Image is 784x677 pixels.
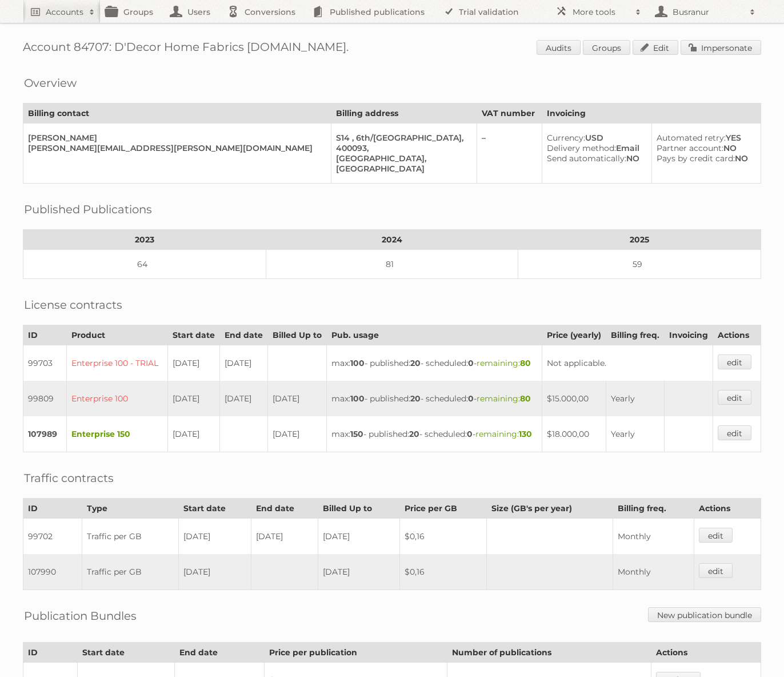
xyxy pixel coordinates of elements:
td: max: - published: - scheduled: - [327,345,542,381]
h2: Published Publications [24,201,152,218]
span: Pays by credit card: [657,153,735,164]
span: remaining: [477,393,531,404]
th: Actions [651,643,761,663]
strong: 20 [409,429,419,439]
td: [DATE] [318,519,400,555]
h2: Publication Bundles [24,607,137,624]
td: $0,16 [400,519,487,555]
span: Send automatically: [547,153,626,164]
td: Enterprise 150 [67,416,168,452]
td: [DATE] [268,381,327,416]
td: 81 [266,250,518,279]
th: Number of publications [447,643,651,663]
th: ID [23,499,82,519]
strong: 80 [520,393,531,404]
th: 2025 [518,230,761,250]
a: Edit [633,40,678,55]
span: Currency: [547,133,585,143]
div: NO [547,153,643,164]
strong: 0 [468,358,474,368]
td: $18.000,00 [542,416,606,452]
strong: 20 [410,393,421,404]
span: remaining: [477,358,531,368]
td: [DATE] [168,416,220,452]
th: Invoicing [542,103,761,124]
div: Email [547,143,643,153]
td: – [477,124,542,184]
td: max: - published: - scheduled: - [327,416,542,452]
th: End date [175,643,265,663]
td: 59 [518,250,761,279]
th: Billing freq. [613,499,694,519]
a: edit [699,563,733,578]
span: Automated retry: [657,133,726,143]
th: ID [23,325,67,345]
strong: 130 [519,429,532,439]
th: Pub. usage [327,325,542,345]
th: Size (GB's per year) [487,499,613,519]
td: 99702 [23,519,82,555]
th: Billing freq. [606,325,664,345]
td: 107989 [23,416,67,452]
th: ID [23,643,78,663]
h2: More tools [573,6,630,18]
td: Traffic per GB [82,554,179,590]
div: NO [657,153,751,164]
td: Yearly [606,381,664,416]
td: $0,16 [400,554,487,590]
th: End date [251,499,318,519]
div: USD [547,133,643,143]
td: Enterprise 100 - TRIAL [67,345,168,381]
td: [DATE] [318,554,400,590]
div: NO [657,143,751,153]
th: Billed Up to [318,499,400,519]
th: VAT number [477,103,542,124]
th: Actions [694,499,761,519]
div: [GEOGRAPHIC_DATA] [336,164,468,174]
td: [DATE] [168,381,220,416]
th: Billing address [331,103,477,124]
th: Price per publication [265,643,447,663]
td: 64 [23,250,266,279]
strong: 100 [350,358,365,368]
a: Groups [583,40,630,55]
a: edit [718,425,751,440]
td: $15.000,00 [542,381,606,416]
th: Start date [168,325,220,345]
h2: Traffic contracts [24,469,114,487]
td: [DATE] [178,554,251,590]
td: 107990 [23,554,82,590]
th: Invoicing [664,325,713,345]
strong: 0 [468,393,474,404]
div: [PERSON_NAME] [28,133,322,143]
strong: 100 [350,393,365,404]
h2: License contracts [24,296,122,313]
td: Enterprise 100 [67,381,168,416]
a: edit [718,355,751,369]
th: Billed Up to [268,325,327,345]
a: edit [718,390,751,405]
div: YES [657,133,751,143]
th: Start date [178,499,251,519]
td: Monthly [613,519,694,555]
h1: Account 84707: D'Decor Home Fabrics [DOMAIN_NAME]. [23,40,761,57]
th: Billing contact [23,103,331,124]
span: remaining: [475,429,532,439]
td: [DATE] [220,345,268,381]
td: [DATE] [178,519,251,555]
span: Delivery method: [547,143,616,153]
div: 400093, [336,143,468,153]
strong: 20 [410,358,421,368]
td: Monthly [613,554,694,590]
td: 99703 [23,345,67,381]
span: Partner account: [657,143,723,153]
th: Product [67,325,168,345]
strong: 150 [350,429,363,439]
th: Start date [78,643,175,663]
strong: 80 [520,358,531,368]
td: 99809 [23,381,67,416]
div: [GEOGRAPHIC_DATA], [336,153,468,164]
th: Price (yearly) [542,325,606,345]
td: Yearly [606,416,664,452]
div: [PERSON_NAME][EMAIL_ADDRESS][PERSON_NAME][DOMAIN_NAME] [28,143,322,153]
